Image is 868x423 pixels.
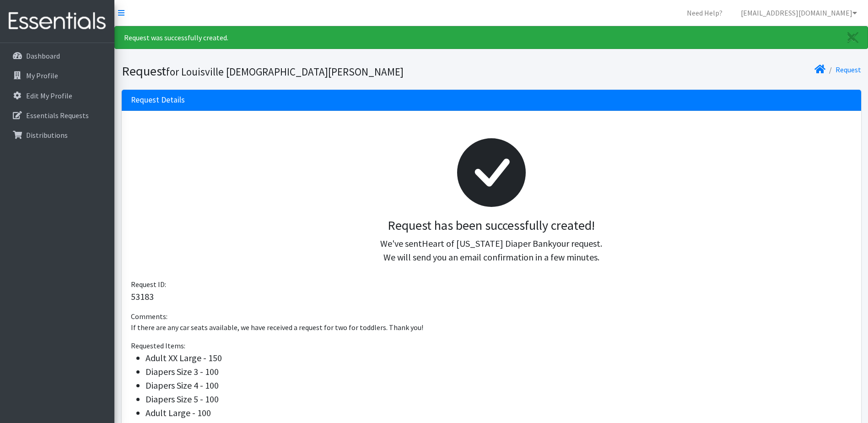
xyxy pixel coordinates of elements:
[4,6,111,37] img: HumanEssentials
[114,26,868,49] div: Request was successfully created.
[4,66,111,85] a: My Profile
[26,111,89,120] p: Essentials Requests
[146,351,852,365] li: Adult XX Large - 150
[131,95,185,105] h3: Request Details
[4,87,111,105] a: Edit My Profile
[679,4,730,22] a: Need Help?
[26,91,72,100] p: Edit My Profile
[131,312,167,321] span: Comments:
[26,71,58,80] p: My Profile
[131,280,166,289] span: Request ID:
[4,106,111,125] a: Essentials Requests
[146,406,852,420] li: Adult Large - 100
[4,126,111,144] a: Distributions
[26,51,60,60] p: Dashboard
[131,341,185,350] span: Requested Items:
[122,63,488,79] h1: Request
[4,47,111,65] a: Dashboard
[146,392,852,406] li: Diapers Size 5 - 100
[138,237,845,264] p: We've sent your request. We will send you an email confirmation in a few minutes.
[146,365,852,379] li: Diapers Size 3 - 100
[422,238,552,249] span: Heart of [US_STATE] Diaper Bank
[838,27,868,49] a: Close
[26,130,68,140] p: Distributions
[166,65,404,78] small: for Louisville [DEMOGRAPHIC_DATA][PERSON_NAME]
[836,65,861,74] a: Request
[138,218,845,233] h3: Request has been successfully created!
[131,290,852,304] p: 53183
[733,4,864,22] a: [EMAIL_ADDRESS][DOMAIN_NAME]
[146,379,852,392] li: Diapers Size 4 - 100
[131,322,852,333] p: If there are any car seats available, we have received a request for two for toddlers. Thank you!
